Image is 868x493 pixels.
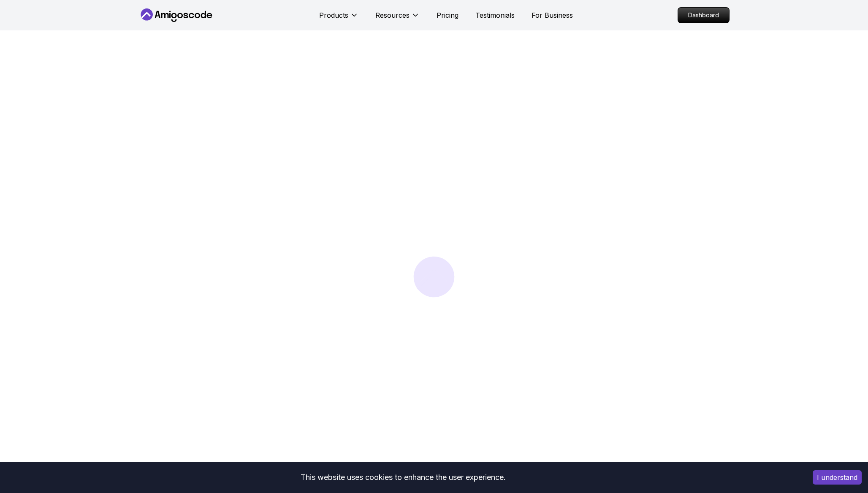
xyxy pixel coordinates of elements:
[813,470,862,485] button: Accept cookies
[532,10,573,20] a: For Business
[6,468,800,487] div: This website uses cookies to enhance the user experience.
[437,10,458,20] a: Pricing
[816,440,868,480] iframe: chat widget
[375,10,420,27] button: Resources
[319,10,358,27] button: Products
[678,7,730,23] a: Dashboard
[475,10,515,20] a: Testimonials
[375,10,410,20] p: Resources
[678,8,729,23] p: Dashboard
[319,10,348,20] p: Products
